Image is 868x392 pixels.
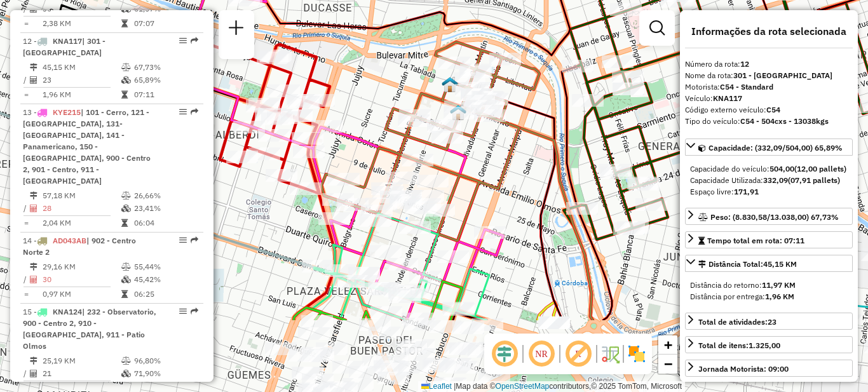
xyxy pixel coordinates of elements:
span: Capacidade: (332,09/504,00) 65,89% [709,143,843,152]
div: Código externo veículo: [685,104,853,116]
td: 67,73% [133,61,198,74]
div: Distância Total: [698,259,797,270]
td: 06:25 [133,288,198,301]
strong: C54 [766,105,780,114]
div: Tipo do veículo: [685,116,853,127]
strong: 12 [740,59,749,69]
div: Nome da rota: [685,70,853,81]
a: Total de atividades:23 [685,313,853,330]
i: Tempo total em rota [121,290,128,298]
strong: 171,91 [734,187,759,196]
a: Zoom out [658,355,677,374]
span: 13 - [23,107,151,186]
td: 21 [42,367,121,380]
em: Opções [179,108,187,116]
span: 12 - [23,36,105,57]
td: 06:04 [133,217,198,229]
a: OpenStreetMap [496,382,550,391]
span: 14 - [23,236,136,257]
div: Número da rota: [685,58,853,70]
td: 23 [42,74,121,86]
span: + [664,337,672,353]
i: Tempo total em rota [121,20,128,27]
a: Nova sessão e pesquisa [224,15,249,44]
td: 26,66% [133,189,198,202]
i: % de utilização do peso [121,357,131,365]
a: Zoom in [658,335,677,355]
i: % de utilização da cubagem [121,205,131,212]
span: Tempo total em rota: 07:11 [707,236,804,245]
span: 15 - [23,307,156,351]
td: 07:07 [133,17,198,30]
strong: KNA117 [713,93,742,103]
span: Ocultar deslocamento [489,339,520,369]
td: 1,96 KM [42,88,121,101]
i: Distância Total [30,192,37,199]
strong: (07,91 pallets) [788,175,840,185]
td: 25,19 KM [42,355,121,367]
span: | 301 - [GEOGRAPHIC_DATA] [23,36,105,57]
span: Ocultar NR [526,339,557,369]
em: Rota exportada [191,108,198,116]
a: Peso: (8.830,58/13.038,00) 67,73% [685,208,853,225]
td: = [23,17,29,30]
i: Total de Atividades [30,205,37,212]
div: Map data © contributors,© 2025 TomTom, Microsoft [418,381,685,392]
span: | 232 - Observatorio, 900 - Centro 2, 910 - [GEOGRAPHIC_DATA], 911 - Patio Olmos [23,307,156,351]
td: 29,16 KM [42,260,121,273]
span: KYE215 [53,107,81,117]
em: Rota exportada [191,37,198,44]
i: % de utilização da cubagem [121,76,131,84]
i: Distância Total [30,263,37,271]
span: KNA124 [53,307,82,316]
i: Tempo total em rota [121,219,128,227]
i: Total de Atividades [30,76,37,84]
td: / [23,74,29,86]
strong: 301 - [GEOGRAPHIC_DATA] [733,71,832,80]
img: Exibir/Ocultar setores [627,344,647,364]
strong: 23 [768,317,776,327]
td: 71,90% [133,367,198,380]
td: 28 [42,202,121,215]
i: Distância Total [30,357,37,365]
td: 23,41% [133,202,198,215]
i: Total de Atividades [30,276,37,283]
a: Total de itens:1.325,00 [685,336,853,353]
div: Capacidade do veículo: [690,163,848,175]
div: Total de itens: [698,340,780,351]
strong: 332,09 [763,175,788,185]
span: KNA117 [53,36,82,46]
em: Rota exportada [191,308,198,315]
td: 07:11 [133,88,198,101]
em: Opções [179,308,187,315]
td: = [23,217,29,229]
td: 45,42% [133,273,198,286]
span: | 902 - Centro Norte 2 [23,236,136,257]
td: 55,44% [133,260,198,273]
i: Total de Atividades [30,370,37,377]
div: Distância por entrega: [690,291,848,302]
a: Tempo total em rota: 07:11 [685,231,853,248]
a: Distância Total:45,15 KM [685,255,853,272]
img: Fluxo de ruas [600,344,620,364]
i: % de utilização da cubagem [121,276,131,283]
img: UDC - Córdoba [450,104,466,121]
div: Capacidade Utilizada: [690,175,848,186]
a: Exibir filtros [644,15,670,41]
td: / [23,202,29,215]
td: 30 [42,273,121,286]
a: Capacidade: (332,09/504,00) 65,89% [685,139,853,156]
span: − [664,356,672,372]
td: 2,04 KM [42,217,121,229]
div: Distância Total:45,15 KM [685,274,853,308]
span: Total de atividades: [698,317,776,327]
strong: 1.325,00 [749,341,780,350]
td: 45,15 KM [42,61,121,74]
strong: C54 - 504cxs - 13038kgs [740,116,829,126]
span: AD043AB [53,236,86,245]
span: 45,15 KM [763,259,797,269]
div: Capacidade: (332,09/504,00) 65,89% [685,158,853,203]
i: Distância Total [30,64,37,71]
div: Veículo: [685,93,853,104]
div: Espaço livre: [690,186,848,198]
